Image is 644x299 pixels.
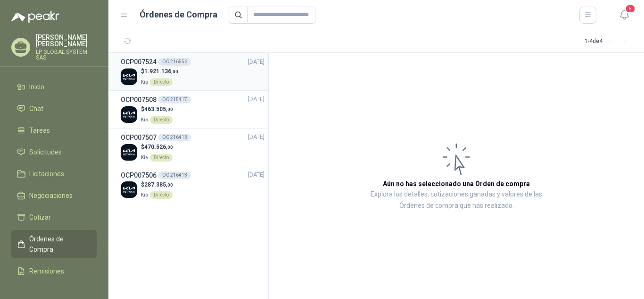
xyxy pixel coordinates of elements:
span: 1.921.136 [144,68,178,75]
a: Tareas [11,121,97,139]
span: Solicitudes [29,147,62,157]
span: ,00 [166,107,173,112]
h3: OCP007508 [121,94,157,105]
h3: Aún no has seleccionado una Orden de compra [383,179,530,189]
p: $ [141,67,178,76]
img: Logo peakr [11,11,59,23]
div: Directo [150,191,173,199]
span: Chat [29,103,43,114]
div: Directo [150,78,173,86]
span: Kia [141,117,148,122]
p: LP GLOBAL SYSTEM SAS [36,49,97,60]
span: Kia [141,155,148,160]
h3: OCP007506 [121,170,157,180]
span: Remisiones [29,266,64,276]
a: OCP007524OC 216556[DATE] Company Logo$1.921.136,00KiaDirecto [121,57,264,86]
img: Company Logo [121,181,137,198]
h3: OCP007524 [121,57,157,67]
span: 287.385 [144,181,173,188]
span: 470.526 [144,144,173,150]
span: ,00 [171,69,178,74]
h1: Órdenes de Compra [140,8,217,21]
span: 5 [625,4,636,13]
img: Company Logo [121,144,137,161]
a: Órdenes de Compra [11,230,97,258]
a: Solicitudes [11,143,97,161]
div: Directo [150,116,173,124]
div: OC 215417 [158,96,191,103]
span: ,00 [166,182,173,188]
div: 1 - 4 de 4 [585,34,633,49]
a: Remisiones [11,262,97,280]
button: 5 [616,7,633,24]
img: Company Logo [121,106,137,123]
div: OC 216413 [158,171,191,179]
span: Tareas [29,125,50,136]
a: Licitaciones [11,165,97,183]
h3: OCP007507 [121,132,157,143]
img: Company Logo [121,68,137,85]
div: OC 216556 [158,58,191,66]
span: [DATE] [248,58,264,67]
span: Inicio [29,82,44,92]
span: [DATE] [248,171,264,179]
a: OCP007506OC 216413[DATE] Company Logo$287.385,00KiaDirecto [121,170,264,200]
p: [PERSON_NAME] [PERSON_NAME] [36,34,97,47]
a: Inicio [11,78,97,96]
span: Cotizar [29,212,51,222]
a: Chat [11,100,97,118]
p: $ [141,105,173,114]
a: OCP007508OC 215417[DATE] Company Logo$463.505,00KiaDirecto [121,94,264,124]
span: Negociaciones [29,190,73,201]
div: OC 216413 [158,134,191,141]
a: OCP007507OC 216413[DATE] Company Logo$470.526,00KiaDirecto [121,132,264,162]
span: Kia [141,192,148,197]
p: $ [141,180,173,189]
p: Explora los detalles, cotizaciones ganadas y valores de las Órdenes de compra que has realizado. [363,189,550,212]
span: Kia [141,79,148,85]
span: [DATE] [248,133,264,142]
span: 463.505 [144,106,173,112]
p: $ [141,143,173,152]
span: Órdenes de Compra [29,234,88,255]
span: Licitaciones [29,169,64,179]
a: Cotizar [11,208,97,226]
span: ,00 [166,145,173,150]
a: Negociaciones [11,187,97,205]
span: [DATE] [248,95,264,104]
div: Directo [150,154,173,162]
